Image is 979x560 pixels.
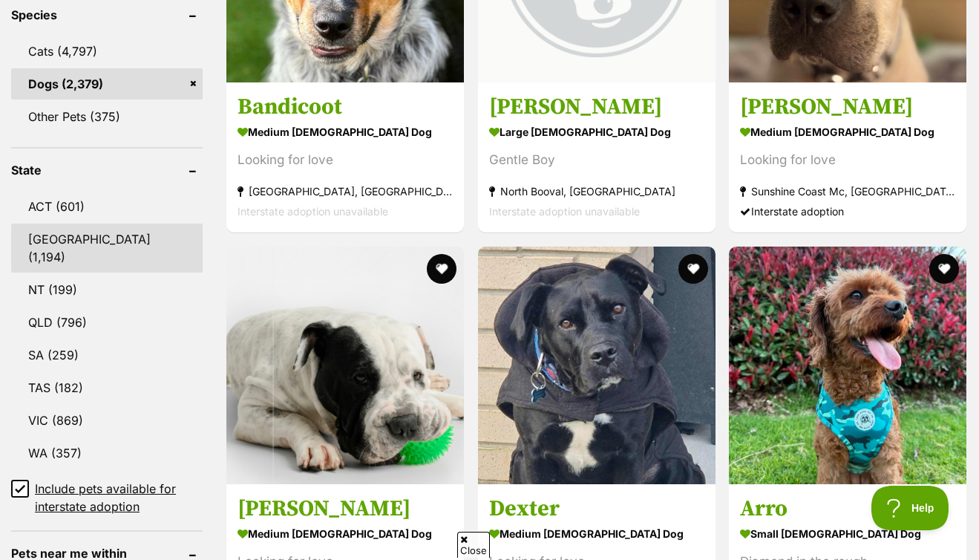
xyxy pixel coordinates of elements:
div: Interstate adoption [740,201,955,221]
a: [GEOGRAPHIC_DATA] (1,194) [11,224,203,273]
a: [PERSON_NAME] large [DEMOGRAPHIC_DATA] Dog Gentle Boy North Booval, [GEOGRAPHIC_DATA] Interstate ... [478,82,716,232]
h3: Dexter [489,495,704,523]
a: NT (199) [11,274,203,305]
a: [PERSON_NAME] medium [DEMOGRAPHIC_DATA] Dog Looking for love Sunshine Coast Mc, [GEOGRAPHIC_DATA]... [729,82,966,232]
span: Interstate adoption unavailable [489,205,640,218]
iframe: Help Scout Beacon - Open [871,486,949,530]
span: Include pets available for interstate adoption [35,480,203,515]
strong: large [DEMOGRAPHIC_DATA] Dog [489,121,704,143]
a: Other Pets (375) [11,101,203,132]
a: SA (259) [11,339,203,371]
div: Looking for love [740,150,955,170]
h3: [PERSON_NAME] [740,93,955,121]
strong: [GEOGRAPHIC_DATA], [GEOGRAPHIC_DATA] [238,181,453,201]
a: VIC (869) [11,405,203,436]
header: Species [11,8,203,22]
strong: small [DEMOGRAPHIC_DATA] Dog [740,523,955,544]
header: Pets near me within [11,547,203,560]
img: Gilbert - Shar Pei Dog [226,247,464,484]
a: QLD (796) [11,307,203,338]
strong: medium [DEMOGRAPHIC_DATA] Dog [238,121,453,143]
strong: medium [DEMOGRAPHIC_DATA] Dog [238,523,453,544]
a: TAS (182) [11,372,203,403]
h3: Bandicoot [238,93,453,121]
img: Arro - Cavalier King Charles Spaniel x Poodle Dog [729,247,966,484]
span: Interstate adoption unavailable [238,205,388,218]
button: favourite [678,254,707,284]
h3: [PERSON_NAME] [238,495,453,523]
a: ACT (601) [11,191,203,222]
header: State [11,163,203,177]
a: Include pets available for interstate adoption [11,480,203,515]
button: favourite [929,254,959,284]
a: WA (357) [11,437,203,469]
span: Close [457,532,490,558]
h3: Arro [740,495,955,523]
strong: North Booval, [GEOGRAPHIC_DATA] [489,181,704,201]
h3: [PERSON_NAME] [489,93,704,121]
strong: Sunshine Coast Mc, [GEOGRAPHIC_DATA] [740,181,955,201]
button: favourite [427,254,456,284]
a: Dogs (2,379) [11,68,203,100]
img: Dexter - Shar Pei Dog [478,247,716,484]
strong: medium [DEMOGRAPHIC_DATA] Dog [489,523,704,544]
div: Gentle Boy [489,150,704,170]
a: Bandicoot medium [DEMOGRAPHIC_DATA] Dog Looking for love [GEOGRAPHIC_DATA], [GEOGRAPHIC_DATA] Int... [226,82,464,232]
div: Looking for love [238,150,453,170]
a: Cats (4,797) [11,36,203,67]
strong: medium [DEMOGRAPHIC_DATA] Dog [740,121,955,143]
